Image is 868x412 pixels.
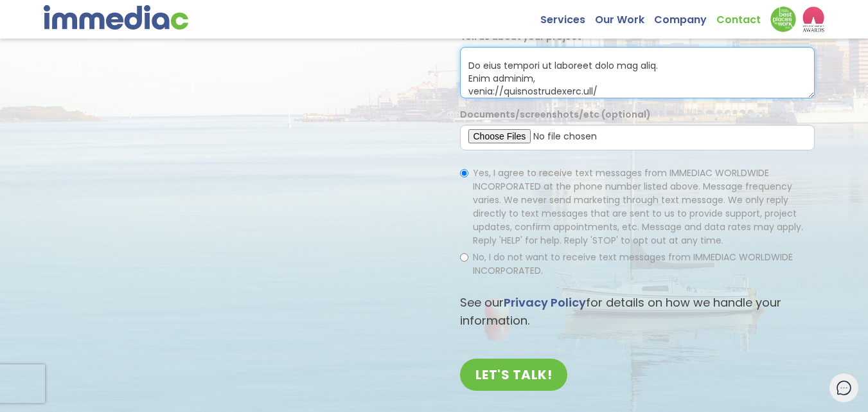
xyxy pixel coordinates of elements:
input: No, I do not want to receive text messages from IMMEDIAC WORLDWIDE INCORPORATED. [460,253,468,262]
img: logo2_wea_nobg.webp [802,6,825,32]
p: See our for details on how we handle your information. [460,294,815,330]
a: Privacy Policy [504,294,586,310]
img: Down [770,6,796,32]
input: Yes, I agree to receive text messages from IMMEDIAC WORLDWIDE INCORPORATED at the phone number li... [460,169,468,177]
a: Company [654,6,716,26]
a: Our Work [595,6,654,26]
label: Documents/screenshots/etc (optional) [460,108,651,121]
img: immediac [44,5,188,30]
span: No, I do not want to receive text messages from IMMEDIAC WORLDWIDE INCORPORATED. [473,251,793,277]
a: Contact [716,6,770,26]
a: Services [540,6,595,26]
input: LET'S TALK! [460,359,568,391]
span: Yes, I agree to receive text messages from IMMEDIAC WORLDWIDE INCORPORATED at the phone number li... [473,166,803,247]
